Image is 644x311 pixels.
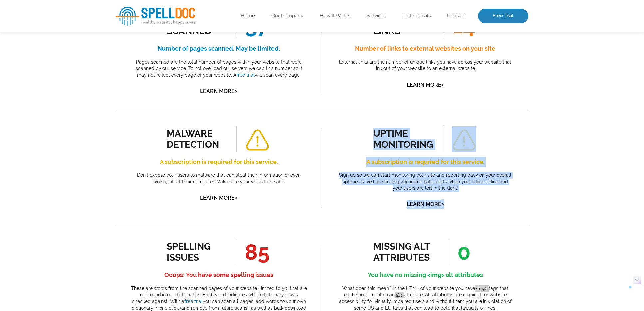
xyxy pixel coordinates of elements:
[68,97,73,102] span: en
[131,59,307,79] p: Pages scanned are the total number of pages within your website that were scanned by our service....
[70,186,76,192] a: 3
[82,52,144,57] a: /services/ai-ml-development-integration
[478,9,528,23] a: Free Trial
[131,157,307,167] h4: A subscription is required for this service.
[131,172,307,185] p: Don’t expose your users to malware that can steal their information or even worse, infect their c...
[17,17,77,31] td: [PERSON_NAME]
[200,88,237,94] a: Learn More>
[80,186,86,192] a: 4
[82,37,85,42] a: /
[475,285,489,292] code: <img>
[184,299,203,304] a: free trial
[82,159,95,164] a: /work
[337,172,513,192] p: Sign up so we can start monitoring your site and reporting back on your overall uptime as well as...
[271,13,303,19] a: Our Company
[407,82,444,88] a: Learn More>
[17,109,77,123] td: Laravel
[320,13,350,19] a: How It Works
[167,128,227,150] div: malware detection
[82,129,95,134] a: /work
[116,7,195,26] img: SpellDoc
[82,83,104,88] a: /about-us
[373,128,434,150] div: uptime monitoring
[82,144,105,149] a: /products
[337,270,513,280] h4: You have no missing <img> alt attributes
[82,67,95,73] a: /work
[452,129,476,151] img: alert
[447,13,465,19] a: Contact
[407,201,444,207] a: Learn More>
[17,47,77,62] td: Edtech
[167,241,227,263] div: spelling issues
[337,43,513,54] h4: Number of links to external websites on your site
[68,36,73,40] span: en
[68,143,73,148] span: en
[200,195,237,201] a: Learn More>
[90,186,96,192] a: 5
[61,186,66,192] a: 2
[245,129,270,151] img: alert
[82,21,144,27] a: /blog/barcode-qr-code-scanning-in-flutter-apps-flutter_s
[241,13,255,19] a: Home
[373,241,434,263] div: missing alt attributes
[110,186,116,192] a: 7
[68,82,73,86] span: en
[131,43,307,54] h4: Number of pages scanned. May be limited.
[68,20,73,25] span: en
[449,239,471,265] span: 0
[17,139,77,154] td: Pioo (2)
[82,98,144,103] a: /blog/barcode-qr-code-scanning-in-flutter-apps-flutter_s
[68,66,73,71] span: en
[395,292,404,298] code: alt
[337,157,513,167] h4: A subscription is requried for this service.
[236,72,255,78] a: free trial
[236,239,270,265] span: 85
[17,63,77,77] td: Edu
[367,13,386,19] a: Services
[68,158,73,163] span: en
[402,13,431,19] a: Testimonials
[17,93,77,108] td: [PERSON_NAME]
[337,59,513,72] p: External links are the number of unique links you have across your website that link out of your ...
[120,186,126,192] a: 8
[17,124,77,139] td: Odoo (2)
[441,199,444,209] span: >
[78,1,159,16] th: Website Page
[235,193,237,202] span: >
[68,128,73,132] span: en
[82,113,144,119] a: /services/ai-ml-development-integration
[17,32,77,47] td: Diogo
[100,186,106,192] a: 6
[131,270,307,280] h4: Ooops! You have some spelling issues
[68,112,73,117] span: en
[51,185,57,193] a: 1
[68,51,73,56] span: en
[17,1,77,16] th: Error Word
[235,86,237,96] span: >
[130,186,143,192] a: Next
[441,80,444,89] span: >
[17,155,77,169] td: Shadcn
[17,78,77,93] td: Forhad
